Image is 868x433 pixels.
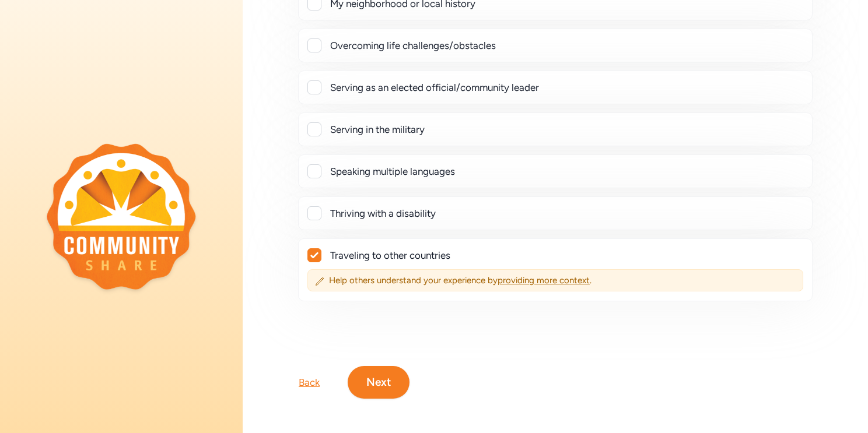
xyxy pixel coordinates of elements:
[330,206,803,220] div: Thriving with a disability
[299,375,320,389] div: Back
[47,143,196,289] img: logo
[330,38,803,52] div: Overcoming life challenges/obstacles
[330,164,803,178] div: Speaking multiple languages
[330,248,803,262] div: Traveling to other countries
[498,275,590,286] span: providing more context
[330,122,803,136] div: Serving in the military
[348,366,409,399] button: Next
[330,80,803,94] div: Serving as an elected official/community leader
[329,274,796,286] span: Help others understand your experience by .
